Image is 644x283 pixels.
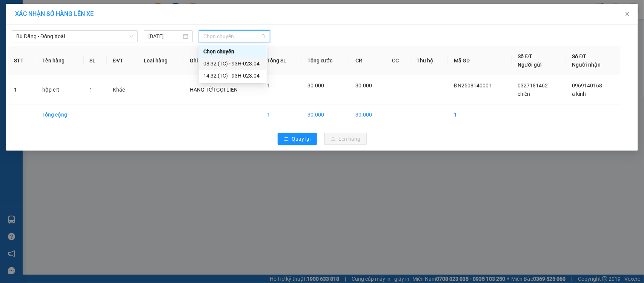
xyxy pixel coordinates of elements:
[15,10,94,17] span: XÁC NHẬN SỐ HÀNG LÊN XE
[199,45,267,58] div: Chọn chuyến
[6,50,17,58] span: CR :
[59,6,110,25] div: VP Đồng Xoài
[448,104,512,125] td: 1
[448,46,512,75] th: Mã GD
[261,46,301,75] th: Tổng SL
[307,82,324,89] span: 30.000
[8,46,36,75] th: STT
[518,82,548,89] span: 0327181462
[107,46,138,75] th: ĐVT
[190,87,238,93] span: HÀNG TỚI GỌI LIỀN
[203,59,262,68] div: 08:32 (TC) - 93H-023.04
[36,46,84,75] th: Tên hàng
[518,91,530,97] span: chiến
[324,133,367,145] button: uploadLên hàng
[301,104,349,125] td: 30.000
[386,46,410,75] th: CC
[6,49,55,58] div: 30.000
[518,62,542,68] span: Người gửi
[138,46,184,75] th: Loại hàng
[454,82,492,89] span: ĐN2508140001
[518,53,532,59] span: Số ĐT
[84,46,107,75] th: SL
[16,31,133,42] span: Bù Đăng - Đồng Xoài
[36,75,84,104] td: hộp crt
[572,53,587,59] span: Số ĐT
[349,46,386,75] th: CR
[572,62,601,68] span: Người nhận
[184,46,261,75] th: Ghi chú
[148,32,181,40] input: 14/08/2025
[292,135,311,143] span: Quay lại
[410,46,448,75] th: Thu hộ
[301,46,349,75] th: Tổng cước
[59,25,110,34] div: a kính
[572,82,603,89] span: 0969140168
[8,75,36,104] td: 1
[203,31,265,42] span: Chọn chuyến
[261,104,301,125] td: 1
[349,104,386,125] td: 30.000
[90,87,93,93] span: 1
[6,25,54,34] div: chiến
[107,75,138,104] td: Khác
[6,6,54,25] div: VP Đắk Nhau
[572,91,586,97] span: a kính
[355,82,372,89] span: 30.000
[278,133,317,145] button: rollbackQuay lại
[267,82,270,89] span: 1
[203,72,262,80] div: 14:32 (TC) - 93H-023.04
[203,47,262,56] div: Chọn chuyến
[59,7,77,15] span: Nhận:
[284,136,289,142] span: rollback
[6,7,18,15] span: Gửi:
[624,11,630,17] span: close
[617,4,638,25] button: Close
[36,104,84,125] td: Tổng cộng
